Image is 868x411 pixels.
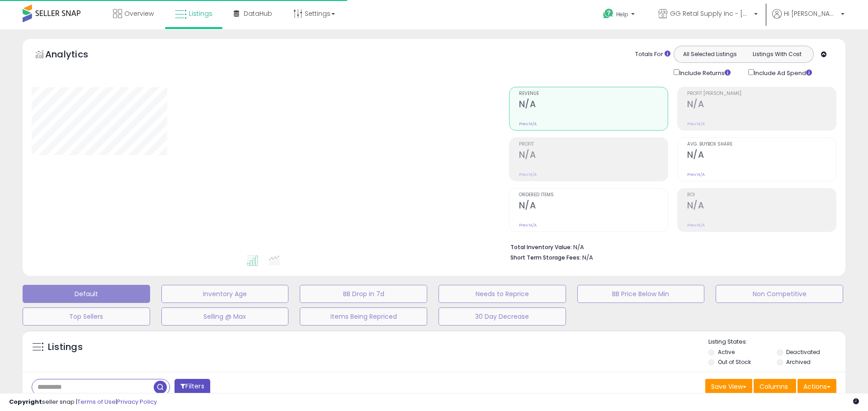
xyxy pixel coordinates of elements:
[743,48,811,60] button: Listings With Cost
[577,285,705,303] button: BB Price Below Min
[124,9,154,18] span: Overview
[510,243,572,251] b: Total Inventory Value:
[676,48,744,60] button: All Selected Listings
[300,285,427,303] button: BB Drop in 7d
[603,8,614,19] i: Get Help
[519,91,668,96] span: Revenue
[510,241,830,252] li: N/A
[244,9,272,18] span: DataHub
[741,67,826,78] div: Include Ad Spend
[716,285,843,303] button: Non Competitive
[300,307,427,326] button: Items Being Repriced
[519,121,537,127] small: Prev: N/A
[439,285,566,303] button: Needs to Reprice
[687,91,836,96] span: Profit [PERSON_NAME]
[687,150,836,162] h2: N/A
[519,172,537,177] small: Prev: N/A
[23,285,150,303] button: Default
[687,200,836,213] h2: N/A
[161,307,289,326] button: Selling @ Max
[772,9,844,29] a: Hi [PERSON_NAME]
[670,9,751,18] span: GG Retal Supply Inc - [GEOGRAPHIC_DATA]
[23,307,150,326] button: Top Sellers
[635,50,670,59] div: Totals For
[687,193,836,198] span: ROI
[45,48,106,63] h5: Analytics
[519,193,668,198] span: Ordered Items
[519,150,668,162] h2: N/A
[784,9,838,18] span: Hi [PERSON_NAME]
[596,1,644,29] a: Help
[519,142,668,147] span: Profit
[189,9,212,18] span: Listings
[439,307,566,326] button: 30 Day Decrease
[687,99,836,111] h2: N/A
[582,253,593,262] span: N/A
[161,285,289,303] button: Inventory Age
[9,398,157,406] div: seller snap | |
[687,222,705,228] small: Prev: N/A
[9,397,42,406] strong: Copyright
[687,121,705,127] small: Prev: N/A
[519,99,668,111] h2: N/A
[519,222,537,228] small: Prev: N/A
[687,142,836,147] span: Avg. Buybox Share
[510,254,581,261] b: Short Term Storage Fees:
[687,172,705,177] small: Prev: N/A
[667,67,741,78] div: Include Returns
[616,10,628,18] span: Help
[519,200,668,213] h2: N/A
